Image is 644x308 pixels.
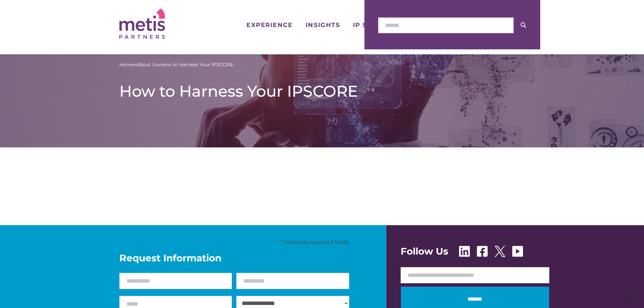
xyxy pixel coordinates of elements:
h1: How to Harness Your IPSCORE [119,82,525,101]
p: " " indicates required fields [119,239,349,246]
img: Youtube [512,246,523,257]
img: X [495,246,505,257]
a: Home [119,61,134,68]
span: Experience [246,22,292,28]
span: » » [119,61,233,68]
a: About Us [136,61,158,68]
img: Facebook [477,246,488,257]
img: Linkedin [459,246,470,257]
span: IP Sales [353,22,385,28]
span: How to Harness Your IPSCORE [161,61,233,68]
span: Back to Top [629,293,641,305]
span: Request Information [119,253,349,263]
span: Follow Us [401,246,448,256]
span: Insights [306,22,340,28]
img: Metis Partners [119,8,165,39]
